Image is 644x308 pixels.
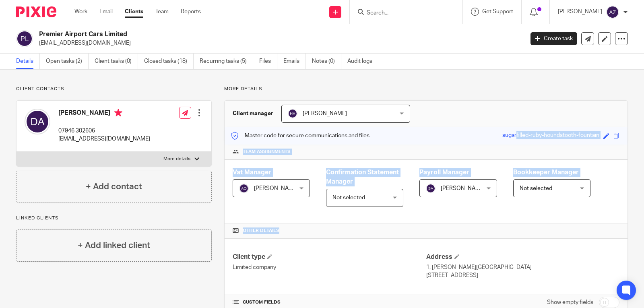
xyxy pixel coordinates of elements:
img: svg%3E [606,6,619,19]
img: svg%3E [288,109,297,118]
span: Confirmation Statement Manager [326,169,399,185]
span: Other details [243,227,279,234]
p: More details [224,86,628,92]
a: Files [259,54,277,69]
p: Master code for secure communications and files [231,132,369,140]
p: [STREET_ADDRESS] [426,271,619,279]
a: Notes (0) [312,54,341,69]
p: More details [163,156,190,162]
a: Open tasks (2) [46,54,89,69]
div: sugarfilled-ruby-houndstooth-fountain [502,131,599,141]
img: svg%3E [426,184,436,193]
h4: CUSTOM FIELDS [233,299,426,306]
a: Clients [125,8,143,16]
span: Payroll Manager [419,169,469,176]
span: Get Support [482,9,513,14]
span: Vat Manager [233,169,271,176]
img: svg%3E [25,109,50,134]
h4: + Add contact [86,180,142,193]
a: Work [74,8,87,16]
p: Linked clients [16,215,212,221]
h2: Premier Airport Cars Limited [39,30,423,39]
a: Email [99,8,113,16]
span: Bookkeeper Manager [513,169,579,176]
span: [PERSON_NAME] [254,186,298,191]
a: Reports [181,8,201,16]
input: Search [366,10,438,17]
h4: [PERSON_NAME] [58,109,150,119]
span: [PERSON_NAME] [303,111,347,116]
p: [EMAIL_ADDRESS][DOMAIN_NAME] [39,39,518,47]
a: Emails [283,54,306,69]
span: Team assignments [243,149,291,155]
p: Client contacts [16,86,212,92]
h4: Client type [233,253,426,261]
a: Create task [530,32,577,45]
p: [PERSON_NAME] [558,8,602,16]
p: 1, [PERSON_NAME][GEOGRAPHIC_DATA] [426,263,619,271]
p: [EMAIL_ADDRESS][DOMAIN_NAME] [58,135,150,143]
span: Not selected [332,195,365,201]
img: Pixie [16,6,56,17]
label: Show empty fields [547,298,593,306]
span: Not selected [520,186,552,191]
h4: Address [426,253,619,261]
h4: + Add linked client [78,239,150,252]
p: 07946 302606 [58,127,150,135]
img: svg%3E [239,184,249,193]
a: Client tasks (0) [95,54,138,69]
span: [PERSON_NAME] [441,186,485,191]
a: Team [155,8,169,16]
img: svg%3E [16,30,33,47]
a: Audit logs [347,54,378,69]
i: Primary [114,109,122,117]
a: Details [16,54,40,69]
a: Closed tasks (18) [144,54,194,69]
a: Recurring tasks (5) [200,54,253,69]
p: Limited company [233,263,426,271]
h3: Client manager [233,110,273,118]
